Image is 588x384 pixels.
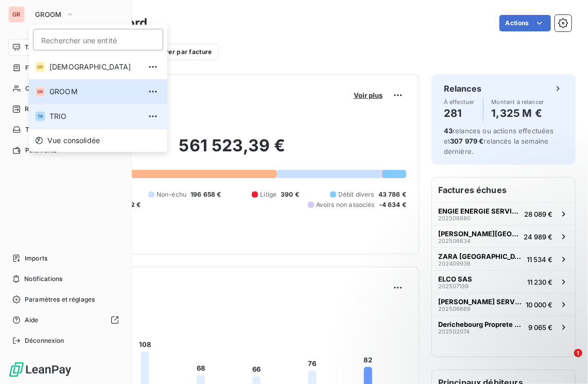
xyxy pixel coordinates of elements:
span: 1 [574,349,582,357]
a: Aide [8,312,123,328]
span: Tableau de bord [25,43,73,52]
span: 196 658 € [191,190,221,199]
span: Paramètres et réglages [25,295,95,304]
button: [PERSON_NAME][GEOGRAPHIC_DATA]20250663424 989 € [432,225,575,248]
span: Aide [25,316,39,325]
button: ELCO SAS20250713911 230 € [432,270,575,293]
span: Montant à relancer [492,99,544,105]
h6: Factures échues [432,178,575,202]
span: GROOM [35,10,62,19]
span: Paiements [25,146,57,155]
span: 307 979 € [450,137,483,145]
div: GR [35,62,45,72]
span: GROOM [49,86,141,97]
span: Tâches [25,125,47,134]
span: Vue consolidée [47,135,100,146]
span: 28 089 € [524,210,552,218]
span: relances ou actions effectuées et relancés la semaine dernière. [444,127,554,155]
button: Filtrer par facture [134,44,219,60]
button: Voir plus [351,91,386,100]
span: 202506634 [438,238,471,244]
h2: 561 523,39 € [58,135,406,166]
span: ZARA [GEOGRAPHIC_DATA] [438,252,523,260]
span: À effectuer [444,99,475,105]
span: Imports [25,254,47,263]
span: Voir plus [354,91,383,99]
span: [PERSON_NAME][GEOGRAPHIC_DATA] [438,230,520,238]
button: Actions [499,15,551,31]
span: ENGIE ENERGIE SERVICES [438,207,520,215]
span: 202506880 [438,215,471,221]
span: TRIO [49,111,141,121]
img: Logo LeanPay [8,361,72,378]
span: 11 230 € [527,278,552,286]
div: GR [8,6,25,23]
span: 202409936 [438,260,471,267]
span: Factures [25,63,51,73]
span: [DEMOGRAPHIC_DATA] [49,62,141,72]
div: GR [35,86,45,97]
span: 24 989 € [524,233,552,241]
iframe: Intercom notifications message [382,284,588,356]
span: -4 634 € [379,200,406,210]
h4: 1,325 M € [492,105,544,121]
input: placeholder [33,29,163,50]
span: ELCO SAS [438,275,472,283]
span: Débit divers [338,190,374,199]
span: 43 [444,127,453,135]
button: ENGIE ENERGIE SERVICES20250688028 089 € [432,202,575,225]
span: Déconnexion [25,336,64,345]
h4: 281 [444,105,475,121]
span: Avoirs non associés [316,200,375,210]
span: Notifications [24,274,62,284]
span: 43 786 € [378,190,406,199]
h6: Relances [444,82,481,95]
span: Clients [25,84,46,93]
div: TR [35,111,45,121]
button: ZARA [GEOGRAPHIC_DATA]20240993611 534 € [432,248,575,270]
span: Relances [25,104,52,114]
span: 390 € [281,190,299,199]
span: Non-échu [157,190,186,199]
span: 202507139 [438,283,469,289]
span: Litige [260,190,276,199]
iframe: Intercom live chat [553,349,578,374]
span: 11 534 € [527,255,552,264]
